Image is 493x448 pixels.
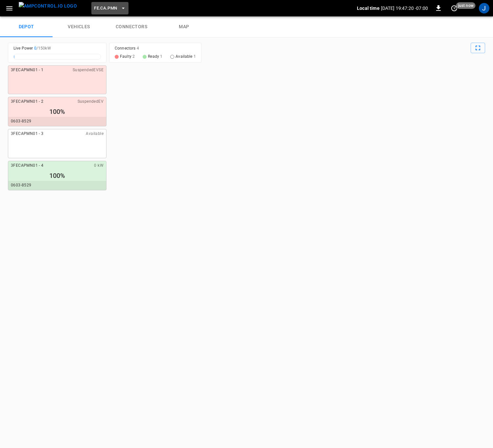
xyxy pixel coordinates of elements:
[36,46,51,51] span: / 150 kW
[13,46,101,51] div: Live Power
[132,54,135,59] span: 2
[11,131,44,137] span: 3FECAPMN01 - 3
[94,162,104,169] span: 0 kW
[8,65,106,94] a: 3FECAPMN01 - 1SuspendedEVSE
[8,161,106,190] a: 3FECAPMN01 - 40 kW100%0603-8529
[381,5,428,11] p: [DATE] 19:47:20 -07:00
[158,16,210,37] a: map
[11,182,32,189] span: 0603-8529
[479,3,489,13] div: profile-icon
[86,131,104,137] span: Available
[19,2,77,10] img: ampcontrol.io logo
[194,54,196,59] span: 1
[34,46,36,51] span: 0
[11,98,44,105] span: 3FECAPMN01 - 2
[8,170,106,181] div: 100%
[91,2,128,15] button: FE.CA.PMN
[94,5,117,12] span: FE.CA.PMN
[8,106,106,117] div: 100%
[137,46,139,51] span: 4
[357,5,380,11] p: Local time
[73,67,104,74] span: SuspendedEVSE
[176,54,196,59] span: Available
[148,54,162,59] span: Ready
[160,54,162,59] span: 1
[471,43,485,53] button: Full Screen
[78,98,104,105] span: SuspendedEV
[105,16,158,37] a: connectors
[8,129,106,158] a: 3FECAPMN01 - 3Available
[53,16,105,37] a: vehicles
[8,97,106,126] a: 3FECAPMN01 - 2SuspendedEV100%0603-8529
[449,3,459,13] button: set refresh interval
[11,118,32,125] span: 0603-8529
[120,54,135,59] span: Faulty
[11,67,44,74] span: 3FECAPMN01 - 1
[115,46,196,51] div: Connectors
[456,2,476,9] span: just now
[11,162,44,169] span: 3FECAPMN01 - 4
